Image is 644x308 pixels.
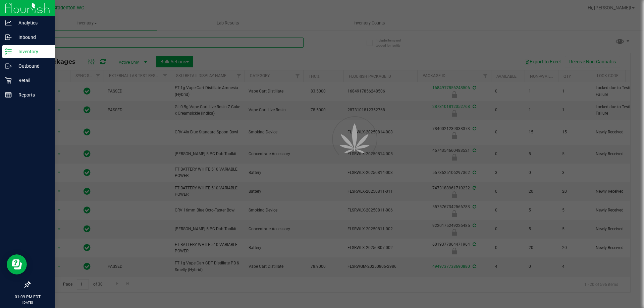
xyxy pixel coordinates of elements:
[5,34,12,41] inline-svg: Inbound
[7,254,27,274] iframe: Resource center
[5,19,12,26] inline-svg: Analytics
[12,62,52,70] p: Outbound
[5,48,12,55] inline-svg: Inventory
[12,76,52,84] p: Retail
[3,300,52,305] p: [DATE]
[5,77,12,84] inline-svg: Retail
[12,33,52,41] p: Inbound
[12,91,52,99] p: Reports
[12,19,52,27] p: Analytics
[5,91,12,98] inline-svg: Reports
[12,48,52,56] p: Inventory
[5,63,12,69] inline-svg: Outbound
[3,294,52,300] p: 01:09 PM EDT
